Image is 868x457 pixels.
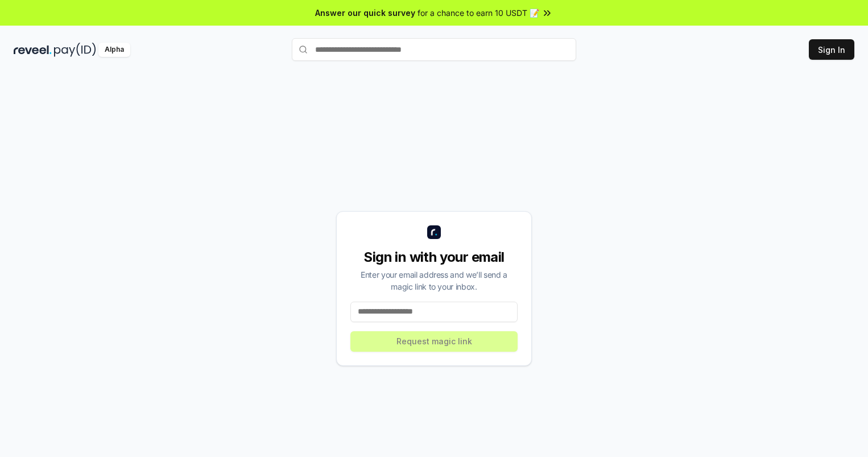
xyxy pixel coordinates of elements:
button: Sign In [809,39,854,60]
div: Alpha [98,43,130,57]
div: Sign in with your email [350,248,518,266]
img: pay_id [54,43,96,57]
div: Enter your email address and we’ll send a magic link to your inbox. [350,269,518,293]
img: reveel_dark [14,43,52,57]
span: Answer our quick survey [315,7,415,19]
span: for a chance to earn 10 USDT 📝 [418,7,539,19]
img: logo_small [427,225,441,239]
